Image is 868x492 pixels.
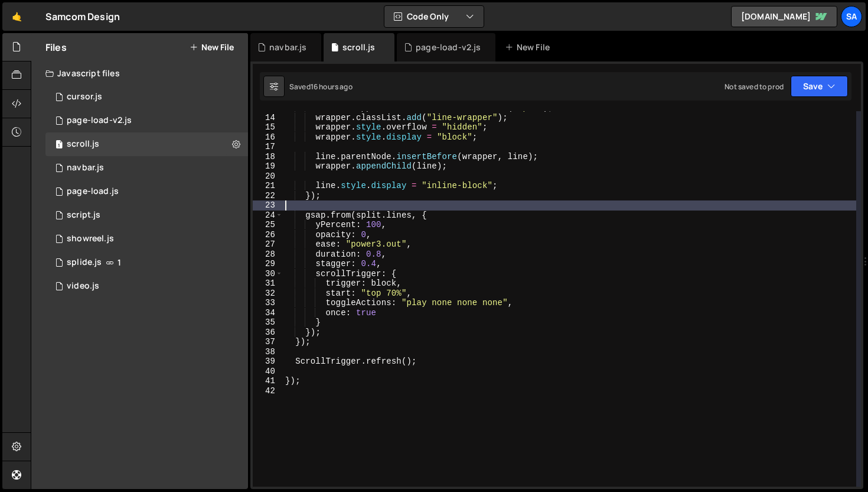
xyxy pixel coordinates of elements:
[253,298,283,308] div: 33
[45,132,248,156] div: scroll.js
[253,230,283,240] div: 26
[253,152,283,162] div: 18
[253,318,283,328] div: 35
[253,279,283,289] div: 31
[269,41,306,53] div: navbar.js
[253,113,283,123] div: 14
[841,6,862,27] a: SA
[253,161,283,171] div: 19
[31,61,248,85] div: Javascript files
[67,210,100,221] div: script.js
[45,41,67,54] h2: Files
[67,92,102,102] div: cursor.js
[253,289,283,299] div: 32
[45,227,248,251] div: 14806/45858.js
[118,258,121,267] span: 1
[253,142,283,152] div: 17
[253,191,283,201] div: 22
[253,308,283,318] div: 34
[45,156,248,180] div: navbar.js
[45,251,248,274] div: 14806/45266.js
[67,257,102,268] div: splide.js
[253,376,283,386] div: 41
[253,122,283,132] div: 15
[253,200,283,211] div: 23
[791,76,848,97] button: Save
[289,82,353,92] div: Saved
[342,41,375,53] div: scroll.js
[45,85,248,109] div: 14806/45454.js
[253,259,283,269] div: 29
[190,43,234,52] button: New File
[311,82,353,92] div: 16 hours ago
[253,386,283,396] div: 42
[253,269,283,279] div: 30
[253,347,283,357] div: 38
[253,367,283,377] div: 40
[45,274,248,298] div: 14806/45268.js
[253,250,283,260] div: 28
[253,328,283,338] div: 36
[67,115,132,126] div: page-load-v2.js
[67,186,119,197] div: page-load.js
[253,211,283,221] div: 24
[725,82,784,92] div: Not saved to prod
[253,181,283,191] div: 21
[253,357,283,367] div: 39
[416,41,481,53] div: page-load-v2.js
[45,9,120,24] div: Samcom Design
[253,239,283,250] div: 27
[505,41,554,53] div: New File
[45,203,248,227] div: 14806/38397.js
[253,337,283,347] div: 37
[67,281,99,292] div: video.js
[45,180,248,203] div: 14806/45656.js
[45,109,248,132] div: 14806/45839.js
[2,2,31,31] a: 🤙
[67,163,104,173] div: navbar.js
[731,6,837,27] a: [DOMAIN_NAME]
[67,234,114,244] div: showreel.js
[253,132,283,143] div: 16
[253,171,283,182] div: 20
[253,220,283,230] div: 25
[67,139,99,150] div: scroll.js
[384,6,484,27] button: Code Only
[56,141,63,150] span: 1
